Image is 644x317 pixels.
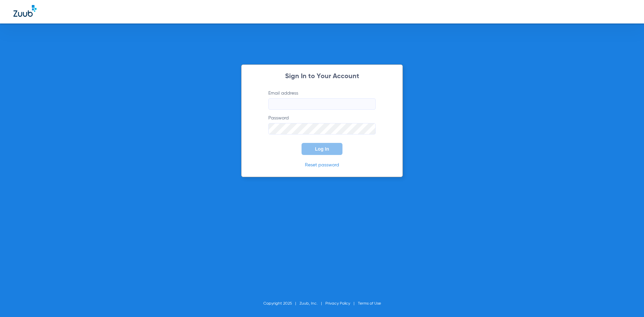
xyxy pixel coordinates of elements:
[268,90,376,110] label: Email address
[263,300,300,307] li: Copyright 2025
[358,302,381,306] a: Terms of Use
[315,146,329,152] span: Log In
[268,123,376,135] input: Password
[268,98,376,110] input: Email address
[300,300,325,307] li: Zuub, Inc.
[13,5,37,17] img: Zuub Logo
[258,73,386,80] h2: Sign In to Your Account
[305,163,339,167] a: Reset password
[268,115,376,135] label: Password
[302,143,342,155] button: Log In
[325,302,350,306] a: Privacy Policy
